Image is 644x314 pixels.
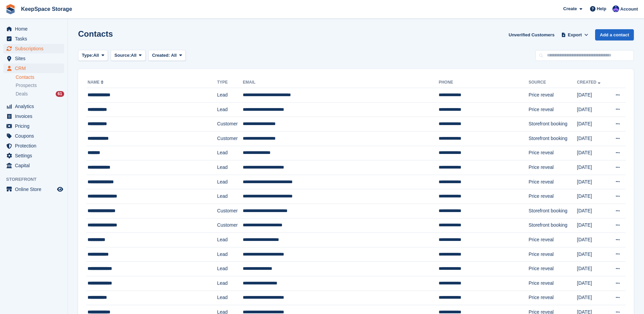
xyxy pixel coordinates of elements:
button: Export [560,29,590,40]
td: [DATE] [577,233,608,247]
td: Lead [217,146,243,160]
span: Pricing [15,121,56,131]
span: Capital [15,161,56,170]
td: Lead [217,160,243,175]
td: Storefront booking [529,131,577,146]
td: Customer [217,131,243,146]
img: Chloe Clark [612,5,619,12]
td: [DATE] [577,204,608,218]
a: menu [3,24,64,34]
span: All [131,52,137,59]
span: CRM [15,64,56,73]
span: Create [563,5,577,12]
td: [DATE] [577,117,608,132]
span: Protection [15,141,56,151]
a: menu [3,34,64,43]
span: Created: [152,53,170,58]
button: Source: All [111,50,146,61]
span: Help [597,5,606,12]
th: Phone [439,77,529,88]
td: Lead [217,175,243,189]
span: Online Store [15,185,56,194]
td: Lead [217,291,243,305]
a: menu [3,151,64,160]
td: Price reveal [529,262,577,276]
img: stora-icon-8386f47178a22dfd0bd8f6a31ec36ba5ce8667c1dd55bd0f319d3a0aa187defe.svg [5,4,16,14]
th: Source [529,77,577,88]
span: Prospects [16,82,37,89]
a: menu [3,185,64,194]
th: Type [217,77,243,88]
td: [DATE] [577,146,608,160]
span: Analytics [15,102,56,111]
td: [DATE] [577,276,608,291]
td: Price reveal [529,189,577,204]
td: Customer [217,218,243,233]
button: Type: All [78,50,108,61]
span: Source: [114,52,131,59]
a: Contacts [16,74,64,81]
span: Type: [82,52,93,59]
td: Price reveal [529,291,577,305]
span: Home [15,24,56,34]
td: Price reveal [529,175,577,189]
span: Coupons [15,131,56,141]
td: [DATE] [577,247,608,262]
a: Unverified Customers [506,29,557,40]
a: menu [3,64,64,73]
td: Lead [217,233,243,247]
a: Name [88,80,105,85]
td: Customer [217,204,243,218]
span: All [93,52,99,59]
a: Deals 61 [16,90,64,98]
a: KeepSpace Storage [18,3,75,15]
td: Price reveal [529,146,577,160]
a: Preview store [56,185,64,193]
div: 61 [56,91,64,97]
a: menu [3,44,64,53]
td: Lead [217,262,243,276]
td: Lead [217,189,243,204]
button: Created: All [148,50,186,61]
a: menu [3,141,64,151]
td: [DATE] [577,175,608,189]
td: Storefront booking [529,117,577,132]
td: [DATE] [577,291,608,305]
td: [DATE] [577,262,608,276]
th: Email [243,77,439,88]
span: All [171,53,177,58]
span: Settings [15,151,56,160]
td: [DATE] [577,131,608,146]
a: Created [577,80,602,85]
td: Storefront booking [529,218,577,233]
td: Price reveal [529,88,577,103]
td: Price reveal [529,160,577,175]
a: menu [3,161,64,170]
td: [DATE] [577,88,608,103]
td: Price reveal [529,276,577,291]
td: Price reveal [529,102,577,117]
td: Lead [217,102,243,117]
span: Deals [16,91,28,97]
a: menu [3,131,64,141]
span: Export [568,32,582,38]
a: Add a contact [595,29,634,40]
span: Account [620,6,638,13]
span: Subscriptions [15,44,56,53]
span: Storefront [6,176,68,183]
td: Storefront booking [529,204,577,218]
td: [DATE] [577,218,608,233]
td: [DATE] [577,102,608,117]
h1: Contacts [78,29,113,38]
td: Lead [217,247,243,262]
a: menu [3,54,64,63]
td: Lead [217,276,243,291]
td: [DATE] [577,189,608,204]
td: Lead [217,88,243,103]
span: Invoices [15,111,56,121]
span: Sites [15,54,56,63]
td: Price reveal [529,247,577,262]
a: menu [3,102,64,111]
a: menu [3,121,64,131]
span: Tasks [15,34,56,43]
